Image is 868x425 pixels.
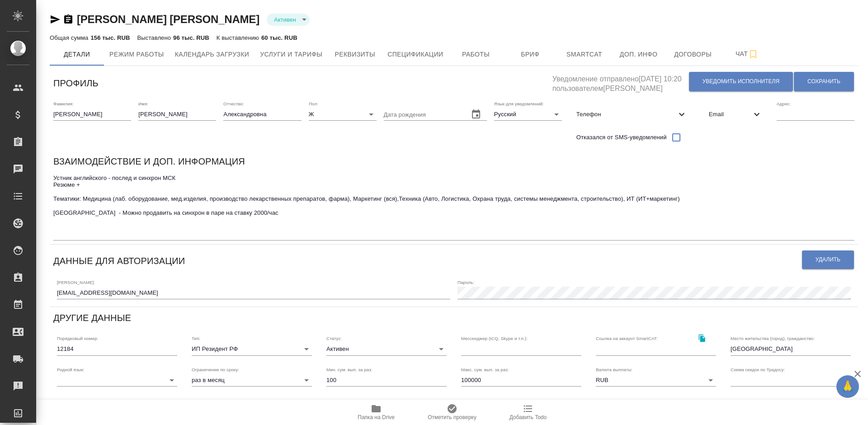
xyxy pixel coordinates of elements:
label: Ограничение по сроку: [192,367,239,372]
span: 🙏 [840,377,855,396]
span: Режим работы [109,49,164,60]
label: [PERSON_NAME]: [57,280,95,284]
h6: Профиль [53,76,99,90]
button: Добавить Todo [490,400,566,425]
label: Валюта выплаты: [596,367,632,372]
div: Ж [309,108,377,121]
label: Порядковый номер: [57,336,98,341]
button: Удалить [802,250,854,269]
label: Язык для уведомлений: [494,101,544,106]
svg: Подписаться [748,49,759,60]
span: Доп. инфо [617,49,660,60]
p: 96 тыс. RUB [173,34,209,41]
span: Папка на Drive [358,414,395,420]
p: Выставлено [137,34,174,41]
span: Детали [55,49,99,60]
span: Телефон [576,110,676,119]
div: Активен [267,14,310,26]
label: Тип: [192,336,200,341]
label: Фамилия: [53,101,74,106]
button: Активен [271,16,299,24]
button: Скопировать ссылку [63,14,74,25]
label: Пол: [309,101,318,106]
span: Спецификации [387,49,443,60]
p: К выставлению [217,34,261,41]
div: Email [702,104,769,124]
span: Уведомить исполнителя [703,78,779,85]
span: Удалить [816,256,840,264]
div: RUB [596,374,716,387]
h6: Другие данные [53,311,131,325]
div: ИП Резидент РФ [192,343,312,355]
div: раз в месяц [192,374,312,387]
button: Папка на Drive [338,400,414,425]
span: Договоры [671,49,715,60]
h6: Взаимодействие и доп. информация [53,154,245,169]
button: Сохранить [794,72,854,91]
label: Родной язык: [57,367,85,372]
span: Сохранить [807,78,840,85]
button: Отметить проверку [414,400,490,425]
div: Русский [494,108,562,121]
span: Услуги и тарифы [260,49,322,60]
label: Имя: [138,101,148,106]
label: Адрес: [777,101,791,106]
span: Чат [726,48,769,60]
label: Пароль: [458,280,474,284]
span: Отказался от SMS-уведомлений [576,133,667,142]
span: Email [709,110,751,119]
button: Уведомить исполнителя [689,72,793,91]
span: Календарь загрузки [175,49,250,60]
a: [PERSON_NAME] [PERSON_NAME] [77,13,259,25]
p: 60 тыс. RUB [261,34,297,41]
span: Бриф [509,49,552,60]
span: Работы [454,49,498,60]
label: Мессенджер (ICQ, Skype и т.п.): [461,336,528,341]
label: Мин. сум. вып. за раз: [326,367,373,372]
span: Smartcat [563,49,606,60]
p: Общая сумма [50,34,90,41]
button: Скопировать ссылку для ЯМессенджера [50,14,61,25]
label: Статус: [326,336,342,341]
h6: Данные для авторизации [53,254,185,268]
div: Активен [326,343,447,355]
label: Макс. сум. вып. за раз: [461,367,509,372]
span: Отметить проверку [428,414,476,420]
label: Ссылка на аккаунт SmartCAT: [596,336,658,341]
span: Добавить Todo [509,414,547,420]
span: Реквизиты [333,49,377,60]
p: 156 тыс. RUB [90,34,130,41]
label: Схема скидок по Традосу: [731,367,785,372]
h5: Уведомление отправлено [DATE] 10:20 пользователем [PERSON_NAME] [552,70,689,94]
button: 🙏 [836,375,859,398]
label: Отчество: [223,101,244,106]
div: Телефон [569,104,694,124]
button: Скопировать ссылку [693,329,711,347]
textarea: Устник английского - послед и синхрон МСК Резюме + Тематики: Медицина (лаб. оборудование, мед.изд... [53,175,854,237]
label: Место жительства (город), гражданство: [731,336,815,341]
